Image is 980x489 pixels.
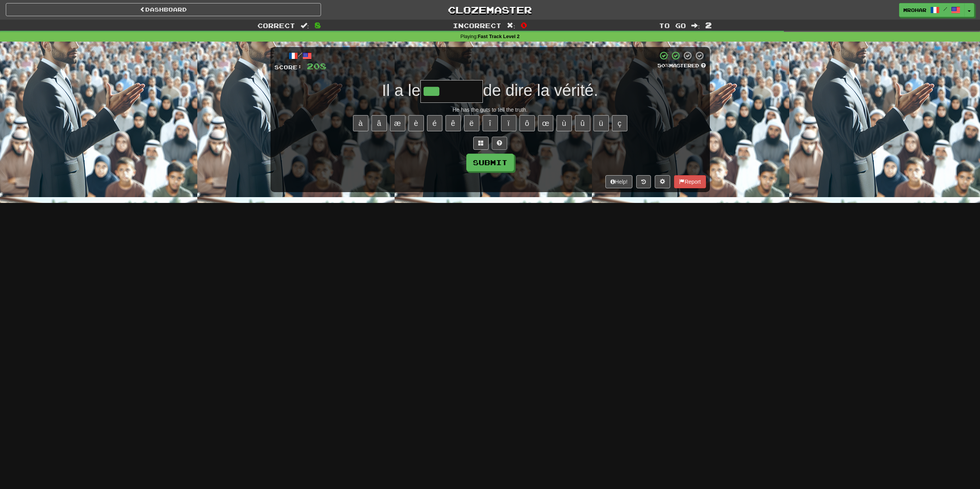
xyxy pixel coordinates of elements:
span: 2 [705,20,712,30]
button: ë [464,115,479,131]
span: 208 [307,61,326,71]
a: Dashboard [6,3,321,16]
button: Report [674,175,706,188]
div: / [274,51,326,60]
button: ü [593,115,609,131]
button: ô [519,115,535,131]
button: û [575,115,590,131]
button: ç [612,115,627,131]
button: Round history (alt+y) [636,175,651,188]
span: 50 % [657,62,669,69]
span: Incorrect [453,22,501,29]
div: Mastered [657,62,706,69]
button: Single letter hint - you only get 1 per sentence and score half the points! alt+h [492,137,507,150]
span: : [507,22,515,29]
button: ê [445,115,461,131]
span: Score: [274,64,302,70]
span: Il a le [382,81,420,99]
span: To go [659,22,686,29]
button: ù [556,115,572,131]
a: Clozemaster [333,3,648,17]
button: Submit [466,154,514,171]
button: î [482,115,498,131]
button: œ [538,115,553,131]
a: mrohar / [899,3,965,17]
button: Help! [605,175,633,188]
span: : [691,22,700,29]
button: é [427,115,442,131]
button: Switch sentence to multiple choice alt+p [473,137,489,150]
div: He has the guts to tell the truth. [274,106,706,114]
span: 0 [521,20,527,30]
button: è [408,115,424,131]
span: / [943,6,947,12]
span: de dire la vérité. [483,81,598,99]
span: : [301,22,309,29]
button: ï [501,115,516,131]
button: æ [390,115,405,131]
span: 8 [314,20,321,30]
button: â [371,115,387,131]
span: Correct [257,22,295,29]
span: mrohar [903,7,926,13]
strong: Fast Track Level 2 [478,34,520,39]
button: à [353,115,368,131]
